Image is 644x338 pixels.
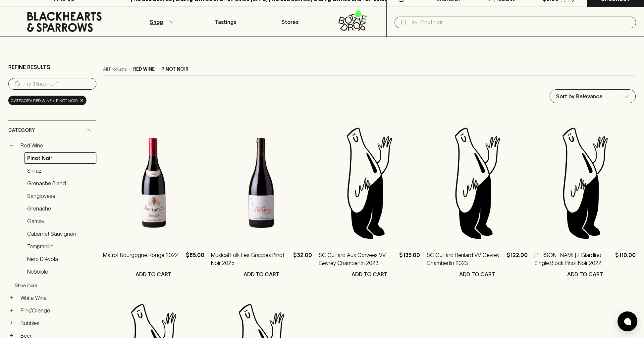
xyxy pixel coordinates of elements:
button: − [8,142,15,149]
p: ADD TO CART [351,270,388,278]
a: Tempranillo [24,241,96,252]
button: ADD TO CART [103,267,204,281]
p: $135.00 [399,251,420,267]
img: Blackhearts & Sparrows Man [534,125,636,241]
p: ADD TO CART [135,270,172,278]
input: Try “Pinot noir” [24,79,91,89]
p: ADD TO CART [459,270,495,278]
p: › [157,66,159,73]
p: › [129,66,131,73]
a: Sangiovese [24,190,96,202]
p: ADD TO CART [243,270,280,278]
a: [PERSON_NAME] Il Giardino Single Block Pinot Noir 2022 [534,251,613,267]
p: Shop [150,18,163,26]
a: Matrot Bourgogne Rouge 2022 [103,251,178,267]
a: SC Guillard Aux Corvees VV Gevrey Chambertin 2023 [319,251,397,267]
button: Show more [15,279,102,292]
a: Red Wine [18,140,96,151]
a: All Products [103,66,127,73]
button: + [8,307,15,314]
a: Tastings [193,7,258,37]
span: × [80,97,84,104]
p: Refine Results [8,63,50,71]
a: Nero d'Avola [24,253,96,265]
button: ADD TO CART [534,267,636,281]
a: White Wine [18,292,96,303]
a: Pinot Noir [24,152,96,164]
a: Gamay [24,215,96,227]
button: ADD TO CART [427,267,528,281]
a: Grenache [24,203,96,214]
button: ADD TO CART [211,267,312,281]
span: Category [8,126,35,134]
button: + [8,320,15,326]
a: Cabernet Sauvignon [24,228,96,239]
img: Blackhearts & Sparrows Man [427,125,528,241]
p: Stores [281,18,298,26]
img: bubble-icon [624,318,631,325]
p: Tastings [215,18,236,26]
p: $85.00 [186,251,204,267]
button: Shop [129,7,193,37]
button: + [8,295,15,301]
p: $110.00 [615,251,636,267]
div: Category [8,121,96,140]
span: Category: red wine > pinot noir [11,97,78,104]
p: $32.00 [293,251,312,267]
a: Bubbles [18,317,96,329]
p: Sort by Relevance [556,92,603,100]
a: SC Guillard Reniard VV Gevrey Chambertin 2023 [427,251,504,267]
input: Try "Pinot noir" [410,17,631,28]
img: Blackhearts & Sparrows Man [319,125,420,241]
a: Musical Folk Les Grappes Pinot Noir 2025 [211,251,291,267]
a: Nebbiolo [24,266,96,277]
p: $122.00 [507,251,528,267]
button: ADD TO CART [319,267,420,281]
div: Sort by Relevance [550,90,635,103]
a: Pink/Orange [18,305,96,316]
a: Grenache Blend [24,178,96,189]
p: ADD TO CART [567,270,603,278]
img: Matrot Bourgogne Rouge 2022 [103,125,204,241]
p: pinot noir [161,66,188,73]
a: Shiraz [24,165,96,176]
img: Musical Folk Les Grappes Pinot Noir 2025 [211,125,312,241]
a: Stores [258,7,322,37]
p: red wine [133,66,155,73]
